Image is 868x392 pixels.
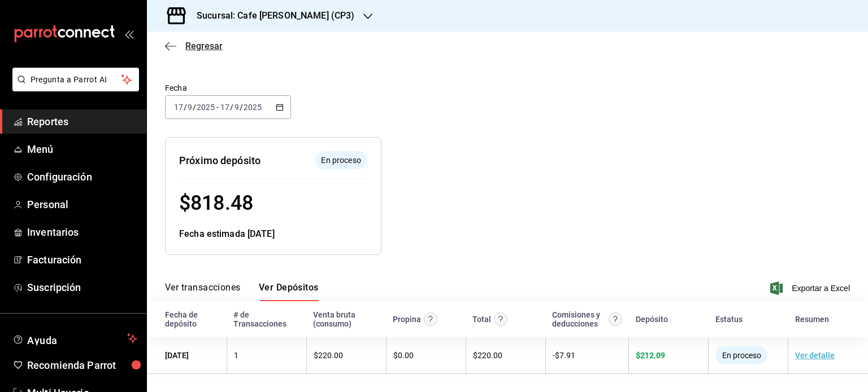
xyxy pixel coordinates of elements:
[193,103,196,112] span: /
[552,310,605,328] div: Comisiones y deducciones
[27,169,137,184] span: Configuración
[27,224,137,240] span: Inventarios
[609,312,622,326] svg: Contempla comisión de ventas y propinas, IVA, cancelaciones y devoluciones.
[386,337,466,374] td: $0.00
[179,227,367,241] div: Fecha estimada [DATE]
[233,310,300,328] div: # de Transacciones
[8,82,139,94] a: Pregunta a Parrot AI
[315,151,367,169] div: El depósito aún no se ha enviado a tu cuenta bancaria.
[715,346,767,364] div: El depósito aún no se ha enviado a tu cuenta bancaria.
[553,351,575,360] span: - $ 7.91
[185,41,223,51] span: Regresar
[259,282,319,301] button: Ver Depósitos
[27,142,137,157] span: Menú
[424,312,437,326] svg: Las propinas mostradas excluyen toda configuración de retención.
[227,337,306,374] td: 1
[795,315,829,324] div: Resumen
[27,197,137,212] span: Personal
[472,315,491,324] div: Total
[718,351,766,360] span: En proceso
[31,74,121,86] span: Pregunta a Parrot AI
[243,103,262,112] input: ----
[165,282,241,301] button: Ver transacciones
[636,315,668,324] div: Depósito
[216,103,219,112] span: -
[27,332,123,345] span: Ayuda
[27,280,137,295] span: Suscripción
[316,155,365,166] span: En proceso
[220,103,230,112] input: --
[165,310,220,328] div: Fecha de depósito
[165,84,291,92] label: Fecha
[179,153,261,168] div: Próximo depósito
[179,191,253,215] span: $ 818.48
[165,41,223,51] button: Regresar
[234,103,240,112] input: --
[27,114,137,129] span: Reportes
[184,103,187,112] span: /
[636,351,665,360] span: $ 212.09
[772,281,850,295] button: Exportar a Excel
[165,282,319,301] div: navigation tabs
[124,29,133,38] button: open_drawer_menu
[188,9,354,23] h3: Sucursal: Cafe [PERSON_NAME] (CP3)
[12,68,139,91] button: Pregunta a Parrot AI
[196,103,215,112] input: ----
[393,315,421,324] div: Propina
[230,103,233,112] span: /
[173,103,184,112] input: --
[473,351,502,360] span: $ 220.00
[715,315,743,324] div: Estatus
[147,337,227,374] td: [DATE]
[187,103,193,112] input: --
[27,358,137,373] span: Recomienda Parrot
[314,351,343,360] span: $ 220.00
[240,103,243,112] span: /
[795,351,835,360] a: Ver detalle
[27,252,137,267] span: Facturación
[494,312,507,326] svg: Este monto equivale al total de la venta más otros abonos antes de aplicar comisión e IVA.
[313,310,379,328] div: Venta bruta (consumo)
